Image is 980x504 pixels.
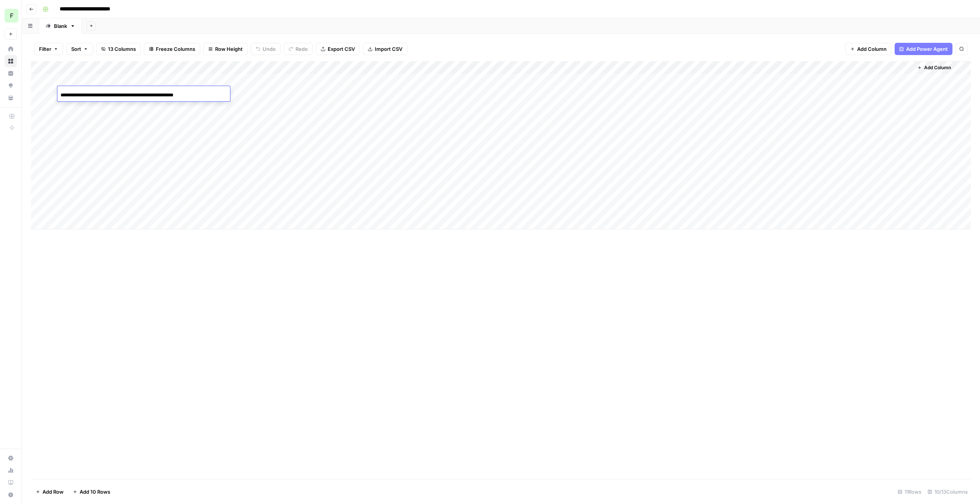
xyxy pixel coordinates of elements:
span: F [10,11,13,20]
span: Redo [296,45,308,53]
button: Add Power Agent [895,43,952,55]
span: Undo [263,45,276,53]
button: Filter [34,43,63,55]
span: Sort [71,45,81,53]
span: Add Column [924,64,951,71]
button: Export CSV [316,43,360,55]
a: Settings [5,452,17,464]
div: Blank [54,22,67,30]
span: Import CSV [375,45,402,53]
div: 11 Rows [895,486,924,498]
span: Add Power Agent [906,45,948,53]
button: 13 Columns [96,43,141,55]
span: Freeze Columns [156,45,195,53]
button: Row Height [203,43,248,55]
button: Import CSV [363,43,407,55]
span: Add 10 Rows [80,488,110,496]
button: Add Column [845,43,892,55]
button: Add 10 Rows [68,486,115,498]
button: Add Row [31,486,68,498]
a: Insights [5,67,17,80]
span: Add Row [42,488,64,496]
span: Filter [39,45,51,53]
button: Redo [284,43,313,55]
button: Undo [251,43,281,55]
button: Workspace: FREENOW [5,6,17,25]
button: Sort [66,43,93,55]
span: Add Column [857,45,887,53]
a: Learning Hub [5,476,17,489]
a: Home [5,43,17,55]
span: Row Height [215,45,243,53]
a: Your Data [5,92,17,104]
a: Usage [5,464,17,476]
a: Opportunities [5,80,17,92]
a: Browse [5,55,17,67]
span: 13 Columns [108,45,136,53]
a: Blank [39,18,82,34]
button: Help + Support [5,489,17,501]
button: Add Column [914,63,954,73]
span: Export CSV [328,45,355,53]
div: 10/13 Columns [924,486,971,498]
button: Freeze Columns [144,43,200,55]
